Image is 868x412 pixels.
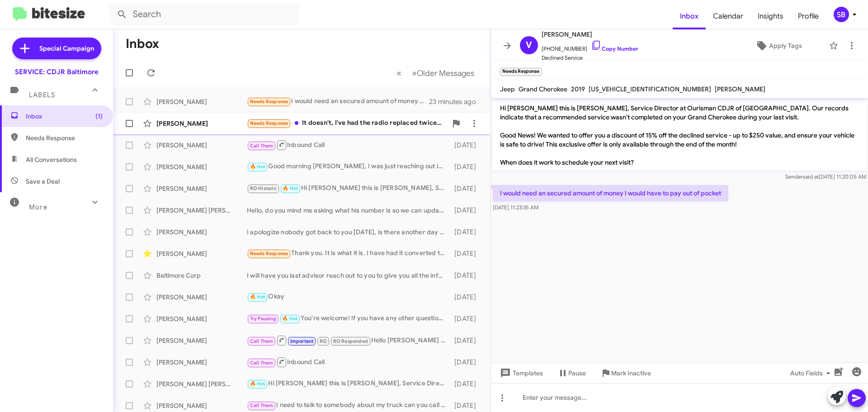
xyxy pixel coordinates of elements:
[156,358,247,367] div: [PERSON_NAME]
[803,173,819,180] span: said at
[493,100,866,170] p: Hi [PERSON_NAME] this is [PERSON_NAME], Service Director at Ourisman CDJR of [GEOGRAPHIC_DATA]. O...
[673,3,706,29] a: Inbox
[834,7,849,22] div: SB
[542,29,638,40] span: [PERSON_NAME]
[109,4,299,25] input: Search
[396,67,401,79] span: «
[247,248,450,259] div: Thank you. It is what it is. I have had it converted to a [PERSON_NAME] MOBILITY PLUS handicapped...
[783,365,841,381] button: Auto Fields
[250,99,288,104] span: Needs Response
[26,177,60,186] span: Save a Deal
[591,45,638,52] a: Copy Number
[412,67,417,79] span: »
[519,85,567,93] span: Grand Cherokee
[406,64,480,82] button: Next
[290,338,314,344] span: Important
[450,184,483,193] div: [DATE]
[826,7,858,22] button: SB
[250,251,288,256] span: Needs Response
[500,85,515,93] span: Jeep
[247,356,450,368] div: Inbound Call
[706,3,750,29] span: Calendar
[156,336,247,345] div: [PERSON_NAME]
[156,379,247,388] div: [PERSON_NAME] [PERSON_NAME]
[283,185,298,191] span: 🔥 Hot
[450,206,483,215] div: [DATE]
[15,67,99,76] div: SERVICE: CDJR Baltimore
[156,293,247,302] div: [PERSON_NAME]
[450,401,483,410] div: [DATE]
[39,44,94,53] span: Special Campaign
[769,38,802,54] span: Apply Tags
[156,97,247,106] div: [PERSON_NAME]
[156,314,247,323] div: [PERSON_NAME]
[29,203,47,211] span: More
[126,37,159,51] h1: Inbox
[250,360,274,366] span: Call Them
[95,112,103,121] span: (1)
[250,381,265,387] span: 🔥 Hot
[500,68,542,76] small: Needs Response
[156,206,247,215] div: [PERSON_NAME] [PERSON_NAME]
[417,68,474,78] span: Older Messages
[491,365,550,381] button: Templates
[732,38,825,54] button: Apply Tags
[715,85,765,93] span: [PERSON_NAME]
[550,365,593,381] button: Pause
[250,338,274,344] span: Call Them
[247,206,450,215] div: Hello, do you mind me asking what his number is so we can update our records?
[26,133,103,142] span: Needs Response
[493,185,728,201] p: I would need an secured amount of money I would have to pay out of pocket
[526,38,532,52] span: V
[450,358,483,367] div: [DATE]
[391,64,407,82] button: Previous
[156,184,247,193] div: [PERSON_NAME]
[250,316,276,322] span: Try Pausing
[450,249,483,258] div: [DATE]
[498,365,543,381] span: Templates
[542,53,638,62] span: Declined Service
[333,338,368,344] span: RO Responded
[450,227,483,237] div: [DATE]
[589,85,711,93] span: [US_VEHICLE_IDENTIFICATION_NUMBER]
[450,314,483,323] div: [DATE]
[29,91,55,99] span: Labels
[26,112,103,121] span: Inbox
[450,336,483,345] div: [DATE]
[247,313,450,324] div: You're welcome! If you have any other questions or need further assistance, feel free to ask. Hav...
[247,292,450,302] div: Okay
[156,119,247,128] div: [PERSON_NAME]
[790,365,834,381] span: Auto Fields
[429,97,483,106] div: 23 minutes ago
[247,96,429,107] div: I would need an secured amount of money I would have to pay out of pocket
[156,401,247,410] div: [PERSON_NAME]
[571,85,585,93] span: 2019
[250,164,265,170] span: 🔥 Hot
[450,162,483,171] div: [DATE]
[247,379,450,389] div: Hi [PERSON_NAME] this is [PERSON_NAME], Service Director at Ourisman CDJR of [GEOGRAPHIC_DATA]. J...
[247,271,450,280] div: I will have you last advisor reach out to you to give you all the information you need .
[247,183,450,194] div: Hi [PERSON_NAME] this is [PERSON_NAME], Service Director at Ourisman CDJR of [GEOGRAPHIC_DATA]. J...
[26,155,77,164] span: All Conversations
[282,316,297,322] span: 🔥 Hot
[450,141,483,150] div: [DATE]
[156,141,247,150] div: [PERSON_NAME]
[250,403,274,408] span: Call Them
[320,338,327,344] span: RO
[250,120,288,126] span: Needs Response
[247,400,450,411] div: I need to talk to somebody about my truck can you call me back
[750,3,791,29] a: Insights
[247,227,450,237] div: I apologize nobody got back to you [DATE], is there another day that would work for you?
[247,139,450,151] div: Inbound Call
[791,3,826,29] a: Profile
[247,335,450,346] div: Hello [PERSON_NAME] , I will have a advisor call you asap
[493,204,538,211] span: [DATE] 11:23:35 AM
[542,40,638,53] span: [PHONE_NUMBER]
[12,38,101,59] a: Special Campaign
[156,271,247,280] div: Baltimore Corp
[450,379,483,388] div: [DATE]
[250,143,274,149] span: Call Them
[156,249,247,258] div: [PERSON_NAME]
